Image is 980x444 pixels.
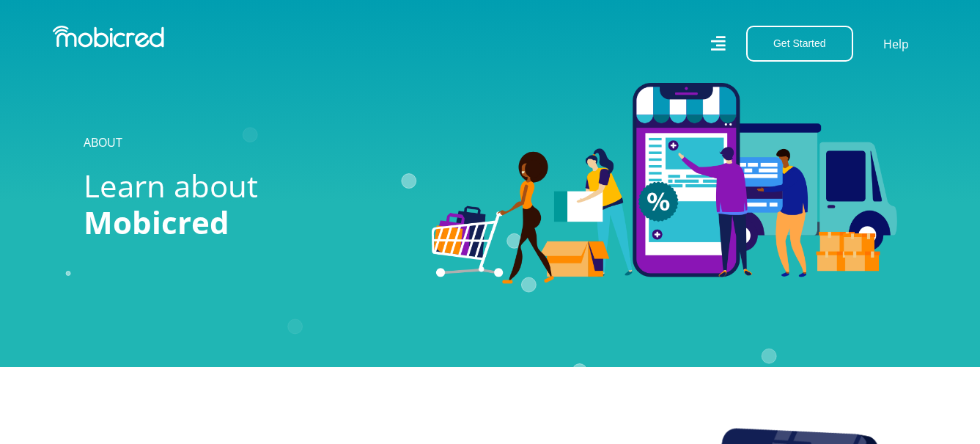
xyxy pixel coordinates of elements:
img: Categories [432,83,897,284]
h1: Learn about [84,167,410,241]
a: Help [883,34,910,54]
img: Mobicred [53,26,164,48]
span: Mobicred [84,201,229,243]
button: Get Started [746,26,853,62]
a: ABOUT [84,134,122,150]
